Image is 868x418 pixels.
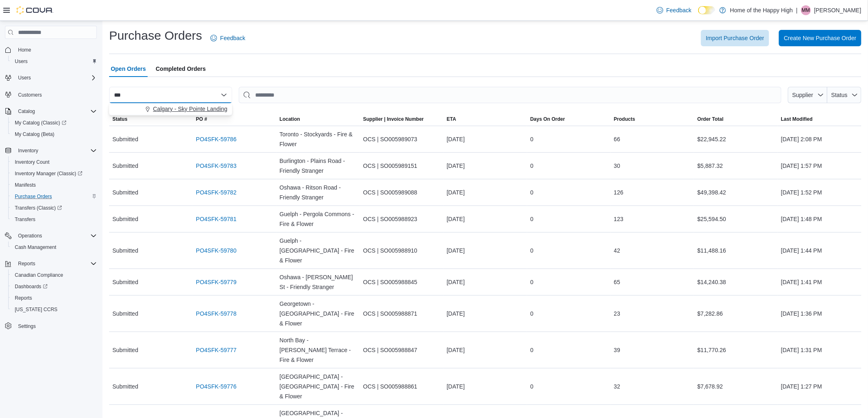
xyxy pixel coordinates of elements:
span: Status [831,92,848,98]
a: Feedback [653,2,695,18]
div: OCS | SO005988923 [360,211,443,227]
div: $49,398.42 [694,184,778,201]
button: Inventory [2,145,100,156]
a: PO4SFK-59781 [196,214,237,224]
span: Days On Order [530,116,565,122]
a: Purchase Orders [11,192,55,201]
button: Last Modified [778,113,861,126]
span: 30 [614,161,621,171]
span: Submitted [112,277,138,287]
div: [DATE] 2:08 PM [778,131,861,147]
div: $25,594.50 [694,211,778,227]
span: My Catalog (Classic) [11,118,97,128]
span: Submitted [112,214,138,224]
div: [DATE] [443,184,527,201]
span: [US_STATE] CCRS [15,306,57,313]
span: Manifests [11,180,97,190]
span: Manifests [15,182,36,188]
span: Dashboards [15,283,48,290]
span: Home [15,45,97,55]
a: Settings [15,321,39,331]
span: Transfers [11,215,97,224]
span: Submitted [112,246,138,255]
span: 23 [614,309,621,319]
div: [DATE] 1:36 PM [778,305,861,322]
p: Home of the Happy High [730,5,793,15]
button: Settings [2,320,100,332]
a: PO4SFK-59782 [196,188,237,197]
span: Inventory Manager (Classic) [11,169,97,178]
a: Dashboards [11,282,51,291]
span: 42 [614,246,621,255]
p: [PERSON_NAME] [814,5,861,15]
span: 39 [614,345,621,355]
div: Location [280,116,300,122]
span: Canadian Compliance [15,272,63,278]
div: OCS | SO005989151 [360,158,443,174]
div: [DATE] 1:31 PM [778,342,861,358]
div: OCS | SO005988845 [360,274,443,290]
button: Close list of options [221,92,227,98]
div: OCS | SO005989073 [360,131,443,147]
span: Dashboards [11,282,97,291]
div: [DATE] [443,378,527,395]
span: Submitted [112,382,138,391]
span: North Bay - [PERSON_NAME] Terrace - Fire & Flower [280,335,357,365]
span: Order Total [697,116,724,122]
span: Burlington - Plains Road - Friendly Stranger [280,156,357,176]
span: Submitted [112,188,138,197]
button: Customers [2,88,100,100]
button: Status [827,87,861,103]
a: PO4SFK-59786 [196,134,237,144]
span: ETA [447,116,456,122]
div: [DATE] 1:57 PM [778,158,861,174]
a: PO4SFK-59779 [196,277,237,287]
a: Users [11,56,31,66]
img: Cova [16,6,53,14]
span: Customers [18,92,42,98]
div: $7,678.92 [694,378,778,395]
a: My Catalog (Beta) [11,129,58,139]
div: OCS | SO005988910 [360,242,443,259]
button: PO # [193,113,276,126]
button: Users [8,56,100,67]
span: PO # [196,116,207,122]
span: Status [112,116,128,122]
span: [GEOGRAPHIC_DATA] - [GEOGRAPHIC_DATA] - Fire & Flower [280,372,357,401]
button: [US_STATE] CCRS [8,304,100,315]
div: $7,282.86 [694,305,778,322]
span: Last Modified [781,116,813,122]
div: [DATE] [443,305,527,322]
a: Inventory Count [11,157,53,167]
a: Inventory Manager (Classic) [8,168,100,179]
span: 0 [530,134,534,144]
div: $11,488.16 [694,242,778,259]
span: 66 [614,134,621,144]
button: Supplier | Invoice Number [360,113,443,126]
a: My Catalog (Classic) [8,117,100,129]
a: PO4SFK-59780 [196,246,237,255]
span: 0 [530,277,534,287]
button: Location [276,113,360,126]
span: 0 [530,188,534,197]
span: 65 [614,277,621,287]
span: My Catalog (Beta) [15,131,55,138]
a: Cash Management [11,242,59,252]
nav: Complex example [5,41,97,353]
div: [DATE] [443,158,527,174]
span: Reports [15,295,32,301]
span: Completed Orders [156,61,206,77]
span: 32 [614,382,621,391]
span: Transfers (Classic) [11,203,97,213]
span: Georgetown - [GEOGRAPHIC_DATA] - Fire & Flower [280,299,357,328]
span: Users [15,58,27,65]
a: Home [15,45,34,55]
div: $11,770.26 [694,342,778,358]
div: Choose from the following options [109,103,232,115]
span: Inventory Count [11,157,97,167]
span: Submitted [112,134,138,144]
span: Calgary - Sky Pointe Landing - Fire & Flower [153,105,267,113]
span: Supplier | Invoice Number [363,116,424,122]
span: Cash Management [15,244,56,251]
